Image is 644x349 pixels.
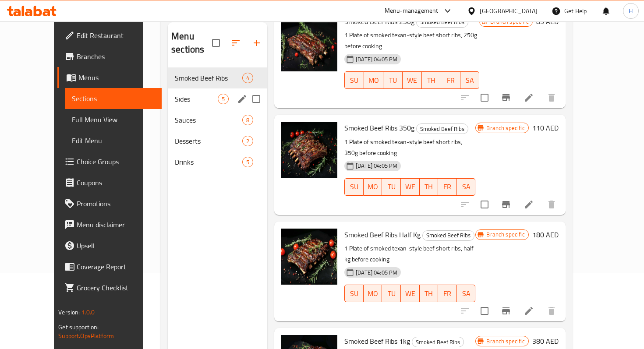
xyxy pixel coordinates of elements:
[171,30,212,56] h2: Menu sections
[175,115,242,125] span: Sauces
[460,180,472,193] span: SA
[438,285,457,302] button: FR
[386,180,397,193] span: TU
[364,71,383,89] button: MO
[532,335,559,347] h6: 380 AED
[168,130,267,152] div: Desserts2
[629,6,633,16] span: H
[218,95,228,103] span: 5
[77,177,154,188] span: Coupons
[344,335,410,348] span: Smoked Beef Ribs 1kg
[412,337,464,347] div: Smoked Beef Ribs
[168,64,267,176] nav: Menu sections
[57,25,161,46] a: Edit Restaurant
[541,87,562,108] button: delete
[352,162,401,170] span: [DATE] 04:05 PM
[524,306,534,316] a: Edit menu item
[401,178,420,196] button: WE
[281,15,337,71] img: Smoked Beef Ribs 250g
[352,268,401,277] span: [DATE] 04:05 PM
[541,300,562,321] button: delete
[77,261,154,272] span: Coverage Report
[532,229,559,241] h6: 180 AED
[72,93,154,104] span: Sections
[57,214,161,235] a: Menu disclaimer
[57,46,161,67] a: Branches
[441,71,460,89] button: FR
[460,287,472,300] span: SA
[422,71,441,89] button: TH
[57,172,161,193] a: Coupons
[77,30,154,41] span: Edit Restaurant
[77,156,154,167] span: Choice Groups
[524,92,534,103] a: Edit menu item
[207,34,225,52] span: Select all sections
[65,109,161,130] a: Full Menu View
[460,71,480,89] button: SA
[364,285,382,302] button: MO
[344,228,421,241] span: Smoked Beef Ribs Half Kg
[175,94,218,104] div: Sides
[58,307,80,318] span: Version:
[57,151,161,172] a: Choice Groups
[352,55,401,63] span: [DATE] 04:05 PM
[403,71,422,89] button: WE
[423,230,474,240] span: Smoked Beef Ribs
[457,178,476,196] button: SA
[65,88,161,109] a: Sections
[386,287,397,300] span: TU
[344,178,364,196] button: SU
[422,230,474,241] div: Smoked Beef Ribs
[445,74,457,87] span: FR
[344,285,364,302] button: SU
[57,256,161,277] a: Coverage Report
[416,123,468,134] div: Smoked Beef Ribs
[532,122,559,134] h6: 110 AED
[344,137,475,159] p: 1 Plate of smoked texan-style beef short ribs, 350g before cooking
[475,88,494,107] span: Select to update
[464,74,476,87] span: SA
[404,180,416,193] span: WE
[57,193,161,214] a: Promotions
[524,199,534,210] a: Edit menu item
[483,230,528,239] span: Branch specific
[417,124,468,134] span: Smoked Beef Ribs
[480,6,538,16] div: [GEOGRAPHIC_DATA]
[495,194,517,215] button: Branch-specific-item
[401,285,420,302] button: WE
[225,32,246,53] span: Sort sections
[72,135,154,146] span: Edit Menu
[77,282,154,293] span: Grocery Checklist
[175,136,242,146] span: Desserts
[344,243,475,265] p: 1 Plate of smoked texan-style beef short ribs, half kg before cooking
[168,67,267,88] div: Smoked Beef Ribs4
[344,30,479,52] p: 1 Plate of smoked texan-style beef short ribs, 250g before cooking
[385,6,439,16] div: Menu-management
[483,337,528,345] span: Branch specific
[404,287,416,300] span: WE
[348,287,360,300] span: SU
[168,88,267,109] div: Sides5edit
[175,73,242,83] span: Smoked Beef Ribs
[77,51,154,62] span: Branches
[541,194,562,215] button: delete
[57,235,161,256] a: Upsell
[246,32,267,53] button: Add section
[281,122,337,178] img: Smoked Beef Ribs 350g
[420,285,439,302] button: TH
[457,285,476,302] button: SA
[77,240,154,251] span: Upsell
[243,116,253,124] span: 8
[242,115,253,125] div: items
[442,287,453,300] span: FR
[243,158,253,166] span: 5
[57,277,161,298] a: Grocery Checklist
[78,72,154,83] span: Menus
[425,74,438,87] span: TH
[242,136,253,146] div: items
[348,180,360,193] span: SU
[417,17,468,27] span: Smoked Beef Ribs
[536,15,559,28] h6: 85 AED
